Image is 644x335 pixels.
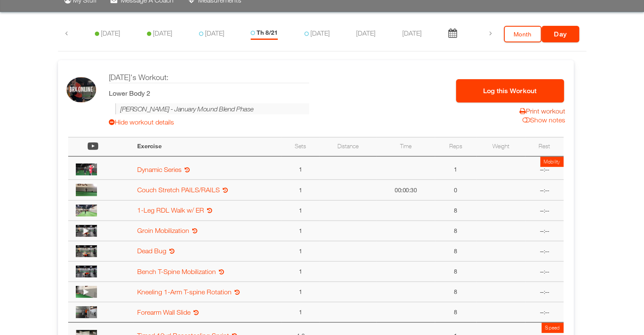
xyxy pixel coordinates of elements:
[435,137,476,156] th: Reps
[435,180,476,200] td: 0
[525,156,563,180] td: --:--
[435,221,476,241] td: 8
[504,26,542,42] a: Month
[476,137,525,156] th: Weight
[515,107,565,115] a: Print workout
[109,72,309,83] div: [DATE] 's Workout:
[137,288,232,296] a: Kneeling 1-Arm T-spine Rotation
[281,261,319,282] td: 1
[281,180,319,200] td: 1
[251,29,278,40] li: Th 8/21
[281,156,319,180] td: 1
[525,282,563,302] td: --:--
[281,241,319,261] td: 1
[525,261,563,282] td: --:--
[76,306,97,318] img: thumbnail.png
[525,137,563,156] th: Rest
[356,29,376,37] a: [DATE]
[542,26,579,42] a: Day
[137,247,166,255] a: Dead Bug
[402,29,422,37] a: [DATE]
[76,163,97,175] img: thumbnail.png
[281,302,319,322] td: 1
[76,286,97,298] img: thumbnail.png
[525,241,563,261] td: --:--
[281,200,319,221] td: 1
[525,200,563,221] td: --:--
[76,245,97,257] img: thumbnail.png
[435,282,476,302] td: 8
[137,227,189,234] a: Groin Mobilization
[76,266,97,277] img: thumbnail.png
[435,261,476,282] td: 8
[66,77,97,102] img: ios_large.PNG
[153,29,172,37] a: [DATE]
[319,137,376,156] th: Distance
[205,29,224,37] a: [DATE]
[376,137,435,156] th: Time
[435,241,476,261] td: 8
[435,200,476,221] td: 8
[109,89,150,97] span: Lower Body 2
[76,205,97,216] img: thumbnail.png
[115,103,309,114] h5: [PERSON_NAME] - January Mound Blend Phase
[76,225,97,237] img: thumbnail.png
[137,268,216,275] a: Bench T-Spine Mobilization
[137,206,204,214] a: 1-Leg RDL Walk w/ ER
[109,118,309,126] a: Hide workout details
[376,180,435,200] td: 00:00:30
[525,221,563,241] td: --:--
[525,180,563,200] td: --:--
[540,157,564,167] div: Mobility
[310,29,330,37] a: [DATE]
[435,302,476,322] td: 8
[518,116,565,124] div: Show notes
[133,137,281,156] th: Exercise
[542,323,563,333] div: Speed
[281,137,319,156] th: Sets
[101,29,120,37] a: [DATE]
[281,221,319,241] td: 1
[456,79,564,102] button: Log this Workout
[281,282,319,302] td: 1
[137,186,220,194] a: Couch Stretch PAILS/RAILS
[525,302,563,322] td: --:--
[76,184,97,196] img: thumbnail.png
[137,166,182,173] a: Dynamic Series
[435,156,476,180] td: 1
[137,308,191,316] a: Forearm Wall Slide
